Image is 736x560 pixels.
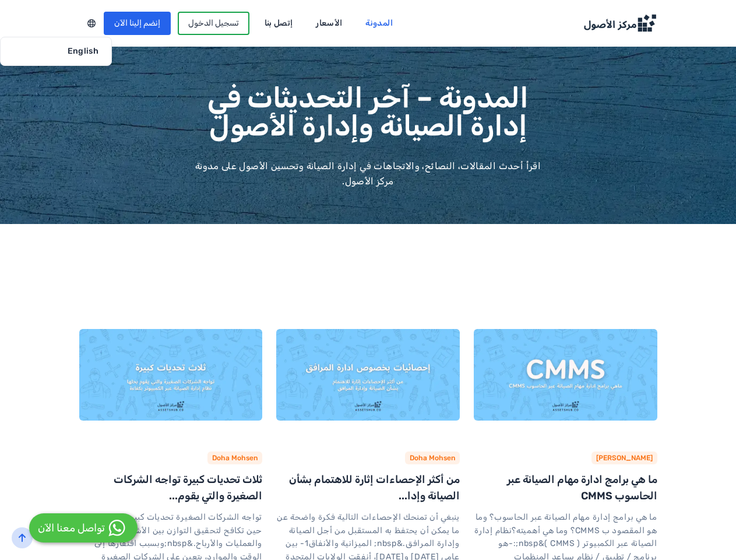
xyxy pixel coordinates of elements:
[5,42,107,61] a: English
[114,473,262,502] a: ثلاث تحديات كبيرة تواجه الشركات الصغيرة والتي يقوم...
[410,454,455,462] a: Doha Mohsen
[507,473,657,502] a: ما هي برامج ادارة مهام الصيانة عبر الحاسوب CMMS
[178,12,249,35] a: تسجيل الدخول
[195,159,541,189] p: اقرأ أحدث المقالات، النصائح، والاتجاهات في إدارة الصيانة وتحسين الأصول على مدونة مركز الأصول.
[256,14,301,33] a: إتصل بنا
[596,454,653,462] a: [PERSON_NAME]
[308,14,350,33] a: الأسعار
[289,473,460,502] a: من أكثر الإحصاءات إثارة للاهتمام بشأن الصيانة وإدا...
[212,454,258,462] a: Doha Mohsen
[12,527,33,548] button: back-to-top
[195,84,541,140] h2: المدونة – آخر التحديثات في إدارة الصيانة وإدارة الأصول
[104,12,171,35] a: إنضم إلينا الآن
[474,329,657,421] img: ما هي برامج ادارة مهام الصيانة عبر الحاسوب CMMS
[357,14,400,33] a: المدونة
[79,329,263,421] img: ثلاث تحديات كبيرة تواجه الشركات الصغيرة والتي يقوم...
[38,520,105,536] div: تواصل معنا الآن
[276,329,460,421] img: من أكثر الإحصاءات إثارة للاهتمام بشأن الصيانة وإدا...
[583,14,657,33] img: Logo Dark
